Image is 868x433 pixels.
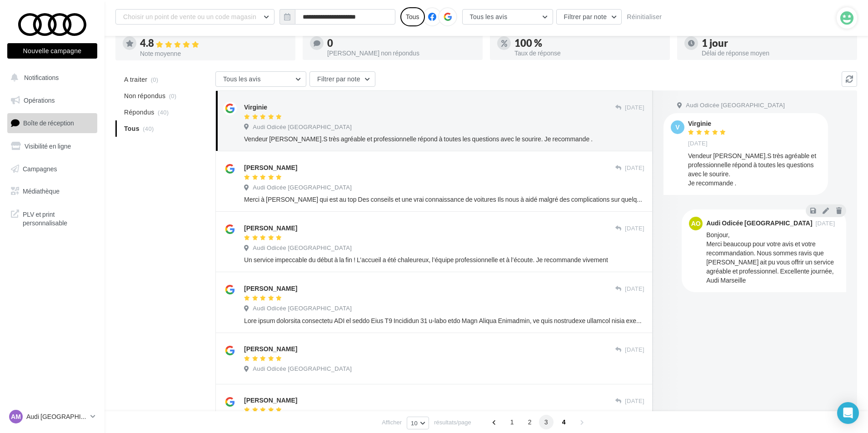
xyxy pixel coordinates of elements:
[706,230,839,285] div: Bonjour, Merci beaucoup pour votre avis et votre recommandation. Nous sommes ravis que [PERSON_NA...
[411,419,418,427] span: 10
[244,284,297,293] div: [PERSON_NAME]
[556,9,622,25] button: Filtrer par note
[625,346,644,354] span: [DATE]
[675,123,679,132] span: V
[523,415,537,429] span: 2
[244,195,644,204] div: Merci à [PERSON_NAME] qui est au top Des conseils et une vrai connaissance de voitures Ils nous à...
[514,50,663,56] div: Taux de réponse
[470,13,508,20] span: Tous les avis
[244,255,644,264] div: Un service impeccable du début à la fin ! L’accueil a été chaleureux, l’équipe professionnelle et...
[5,182,99,201] a: Médiathèque
[5,159,99,179] a: Campagnes
[688,120,728,127] div: Virginie
[244,163,297,172] div: [PERSON_NAME]
[407,417,429,429] button: 10
[5,204,99,231] a: PLV et print personnalisable
[244,344,297,353] div: [PERSON_NAME]
[253,123,352,131] span: Audi Odicée [GEOGRAPHIC_DATA]
[5,68,95,87] button: Notifications
[124,108,155,117] span: Répondus
[702,50,850,56] div: Délai de réponse moyen
[5,113,99,133] a: Boîte de réception
[514,38,663,48] div: 100 %
[837,402,859,424] div: Open Intercom Messenger
[5,137,99,156] a: Visibilité en ligne
[244,103,267,112] div: Virginie
[400,7,425,26] div: Tous
[253,244,352,252] span: Audi Odicée [GEOGRAPHIC_DATA]
[253,365,352,373] span: Audi Odicée [GEOGRAPHIC_DATA]
[23,119,74,127] span: Boîte de réception
[23,164,57,172] span: Campagnes
[434,418,471,427] span: résultats/page
[244,224,297,233] div: [PERSON_NAME]
[123,13,256,20] span: Choisir un point de vente ou un code magasin
[557,415,571,429] span: 4
[244,396,297,405] div: [PERSON_NAME]
[253,304,352,313] span: Audi Odicée [GEOGRAPHIC_DATA]
[686,101,785,109] span: Audi Odicée [GEOGRAPHIC_DATA]
[382,418,402,427] span: Afficher
[706,220,812,226] div: Audi Odicée [GEOGRAPHIC_DATA]
[24,74,59,81] span: Notifications
[23,208,94,228] span: PLV et print personnalisable
[462,9,553,25] button: Tous les avis
[25,142,71,150] span: Visibilité en ligne
[24,96,55,104] span: Opérations
[169,92,177,100] span: (0)
[688,151,821,188] div: Vendeur [PERSON_NAME].S très agréable et professionnelle répond à toutes les questions avec le so...
[124,91,165,100] span: Non répondus
[7,43,97,59] button: Nouvelle campagne
[816,220,835,226] span: [DATE]
[688,139,708,148] span: [DATE]
[505,415,519,429] span: 1
[26,412,87,421] p: Audi [GEOGRAPHIC_DATA]
[327,38,475,48] div: 0
[223,75,261,83] span: Tous les avis
[625,285,644,293] span: [DATE]
[327,50,475,56] div: [PERSON_NAME] non répondus
[625,397,644,405] span: [DATE]
[309,71,375,87] button: Filtrer par note
[5,91,99,110] a: Opérations
[124,75,147,84] span: A traiter
[625,164,644,172] span: [DATE]
[140,38,288,49] div: 4.8
[151,76,159,83] span: (0)
[23,187,60,195] span: Médiathèque
[623,11,665,22] button: Réinitialiser
[625,104,644,112] span: [DATE]
[215,71,306,87] button: Tous les avis
[244,134,644,144] div: Vendeur [PERSON_NAME].S très agréable et professionnelle répond à toutes les questions avec le so...
[140,50,288,57] div: Note moyenne
[539,415,554,429] span: 3
[691,219,701,228] span: AO
[253,184,352,192] span: Audi Odicée [GEOGRAPHIC_DATA]
[702,38,850,48] div: 1 jour
[7,408,97,425] a: AM Audi [GEOGRAPHIC_DATA]
[625,224,644,233] span: [DATE]
[244,316,644,325] div: Lore ipsum dolorsita consectetu ADI el seddo Eius T9 Incididun 31 u-labo etdo Magn Aliqua Enimadm...
[11,412,21,421] span: AM
[115,9,274,25] button: Choisir un point de vente ou un code magasin
[158,109,169,116] span: (40)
